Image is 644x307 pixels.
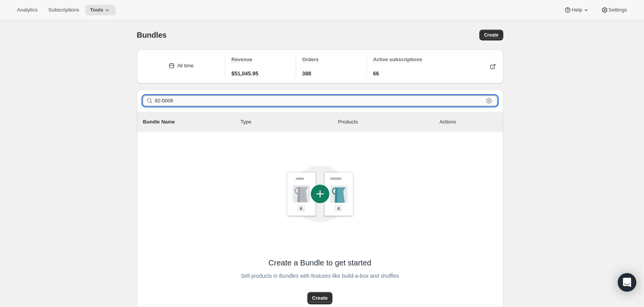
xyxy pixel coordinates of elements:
[302,70,311,77] span: 388
[479,30,503,40] button: Create
[17,7,37,13] span: Analytics
[312,294,327,302] span: Create
[268,257,371,268] span: Create a Bundle to get started
[177,62,194,70] div: All time
[241,118,338,126] div: Type
[338,118,436,126] div: Products
[143,118,241,126] p: Bundle Name
[485,97,493,105] button: Clear
[572,7,582,13] span: Help
[231,57,252,62] span: Revenue
[373,70,379,77] span: 66
[484,32,498,38] span: Create
[307,292,332,304] button: Create
[241,270,399,281] span: Sell products in Bundles with features like build-a-box and shuffles
[559,5,594,15] button: Help
[373,57,422,62] span: Active subscriptions
[44,5,84,15] button: Subscriptions
[12,5,42,15] button: Analytics
[231,70,258,77] span: $51,045.95
[609,7,627,13] span: Settings
[440,118,497,126] div: Actions
[155,95,484,106] input: Filter bundles
[48,7,79,13] span: Subscriptions
[90,7,103,13] span: Tools
[618,273,636,292] div: Open Intercom Messenger
[137,31,167,39] span: Bundles
[85,5,116,15] button: Tools
[302,57,319,62] span: Orders
[596,5,632,15] button: Settings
